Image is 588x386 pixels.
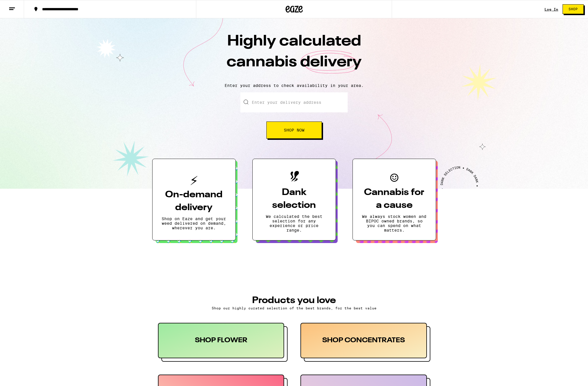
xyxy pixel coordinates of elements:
[162,188,226,214] h3: On-demand delivery
[158,306,430,310] p: Shop our highly curated selection of the best brands, for the best value
[262,214,326,232] p: We calculated the best selection for any experience or price range.
[262,186,326,212] h3: Dank selection
[158,323,288,362] button: SHOP FLOWER
[300,323,427,358] div: SHOP CONCENTRATES
[362,214,427,232] p: We always stock women and BIPOC owned brands, so you can spend on what matters.
[569,7,578,11] span: Shop
[152,159,236,240] button: On-demand deliveryShop on Eaze and get your weed delivered on demand, wherever you are.
[545,7,558,11] a: Log In
[194,31,394,79] h1: Highly calculated cannabis delivery
[158,323,284,358] div: SHOP FLOWER
[563,4,584,14] button: Shop
[240,92,348,112] input: Enter your delivery address
[284,128,304,132] span: Shop Now
[252,159,336,240] button: Dank selectionWe calculated the best selection for any experience or price range.
[162,216,226,230] p: Shop on Eaze and get your weed delivered on demand, wherever you are.
[353,159,436,240] button: Cannabis for a causeWe always stock women and BIPOC owned brands, so you can spend on what matters.
[300,323,430,362] button: SHOP CONCENTRATES
[266,122,322,139] button: Shop Now
[558,4,588,14] a: Shop
[158,296,430,305] h3: PRODUCTS YOU LOVE
[6,83,582,88] p: Enter your address to check availability in your area.
[362,186,427,212] h3: Cannabis for a cause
